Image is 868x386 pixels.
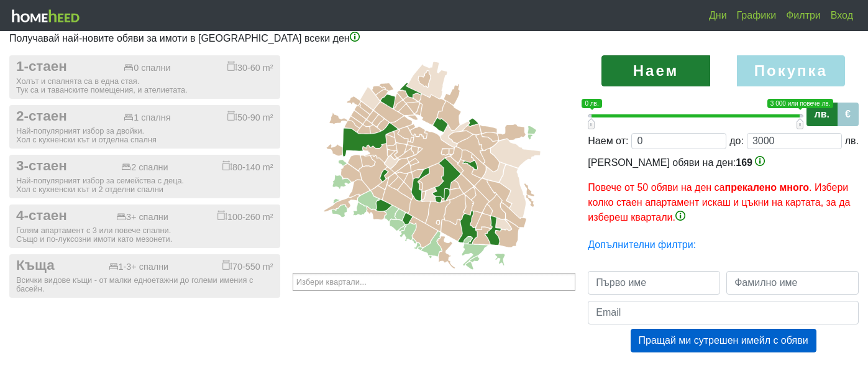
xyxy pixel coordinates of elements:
[726,271,859,295] input: Фамилно име
[109,262,169,272] div: 1-3+ спални
[16,257,55,274] span: Къща
[588,301,859,324] input: Email
[9,204,280,248] button: 4-стаен 3+ спални 100-260 m² Голям апартамент с 3 или повече спални.Също и по-луксозни имоти като...
[781,3,826,28] a: Филтри
[124,113,170,123] div: 1 спалня
[350,32,360,42] img: info-3.png
[845,134,859,149] div: лв.
[675,211,685,221] img: info-3.png
[9,55,280,99] button: 1-стаен 0 спални 30-60 m² Холът и спалнята са в една стая.Тук са и таванските помещения, и ателие...
[121,162,168,173] div: 2 спални
[222,160,273,173] div: 80-140 m²
[16,127,273,144] div: Най-популярният избор за двойки. Хол с кухненски кът и отделна спалня
[9,105,280,149] button: 2-стаен 1 спалня 50-90 m² Най-популярният избор за двойки.Хол с кухненски кът и отделна спалня
[227,111,273,123] div: 50-90 m²
[217,210,273,223] div: 100-260 m²
[725,182,809,193] b: прекалено много
[588,134,628,149] div: Наем от:
[806,103,838,126] label: лв.
[9,31,859,46] p: Получавай най-новите обяви за имоти в [GEOGRAPHIC_DATA] всеки ден
[737,55,845,86] label: Покупка
[736,157,752,168] span: 169
[16,108,67,125] span: 2-стаен
[16,158,67,175] span: 3-стаен
[588,239,696,250] a: Допълнителни филтри:
[588,271,720,295] input: Първо име
[16,226,273,244] div: Голям апартамент с 3 или повече спални. Също и по-луксозни имоти като мезонети.
[222,260,273,272] div: 70-550 m²
[588,180,859,225] p: Повече от 50 обяви на ден са . Избери колко стаен апартамент искаш и цъкни на картата, за да избе...
[755,156,765,166] img: info-3.png
[227,61,273,73] div: 30-60 m²
[732,3,782,28] a: Графики
[631,329,816,352] button: Пращай ми сутрешен имейл с обяви
[16,58,67,75] span: 1-стаен
[16,276,273,293] div: Всички видове къщи - от малки едноетажни до големи имения с басейн.
[582,99,601,108] span: 0 лв.
[16,77,273,94] div: Холът и спалнята са в една стая. Тук са и таванските помещения, и ателиетата.
[729,134,744,149] div: до:
[704,3,732,28] a: Дни
[837,103,859,126] label: €
[16,208,67,224] span: 4-стаен
[16,177,273,194] div: Най-популярният избор за семейства с деца. Хол с кухненски кът и 2 отделни спални
[124,63,170,73] div: 0 спални
[588,155,859,225] div: [PERSON_NAME] обяви на ден:
[9,155,280,198] button: 3-стаен 2 спални 80-140 m² Най-популярният избор за семейства с деца.Хол с кухненски кът и 2 отде...
[9,254,280,298] button: Къща 1-3+ спални 70-550 m² Всички видове къщи - от малки едноетажни до големи имения с басейн.
[826,3,858,28] a: Вход
[601,55,710,86] label: Наем
[767,99,833,108] span: 3 000 или повече лв.
[116,212,168,223] div: 3+ спални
